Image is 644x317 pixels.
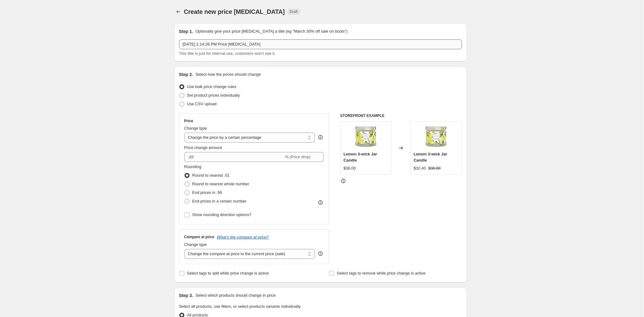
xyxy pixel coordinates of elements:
span: Create new price [MEDICAL_DATA] [184,8,285,15]
span: Lemon 3-wick Jar Candle [414,152,447,163]
span: Set product prices individually [187,93,240,98]
span: Change type [184,242,207,247]
span: Round to nearest whole number [192,182,249,186]
span: Use bulk price change rules [187,84,236,89]
button: What's the compare at price? [217,235,269,239]
span: This title is just for internal use, customers won't see it [179,51,275,56]
span: Price change amount [184,145,222,150]
span: Select tags to add while price change is active [187,271,269,275]
div: help [317,134,324,140]
span: Select tags to remove while price change is active [337,271,426,275]
div: $36.00 [344,165,356,171]
strike: $36.00 [428,165,441,171]
h3: Compare at price [184,235,214,239]
span: Rounding [184,164,202,169]
span: Select all products, use filters, or select products variants individually [179,304,301,309]
p: Select which products should change in price [195,292,275,299]
h6: STOREFRONT EXAMPLE [340,113,462,118]
span: Draft [290,9,298,14]
h2: Step 3. [179,292,193,299]
span: % (Price drop) [285,154,311,159]
p: Optionally give your price [MEDICAL_DATA] a title (eg "March 30% off sale on boots") [195,28,347,34]
span: Round to nearest .01 [192,173,230,178]
div: help [317,251,324,257]
h2: Step 1. [179,28,193,34]
p: Select how the prices should change [195,71,261,78]
button: Price change jobs [174,7,183,16]
span: Lemon 3-wick Jar Candle [344,152,377,163]
h2: Step 2. [179,71,193,78]
input: 30% off holiday sale [179,39,462,49]
img: sp21_g73c1063_a_s7_1_1_80x.png [424,125,448,149]
span: End prices in a certain number [192,199,247,203]
span: Change type [184,126,207,130]
span: End prices in .99 [192,190,222,195]
input: -15 [184,152,284,162]
div: $32.40 [414,165,426,171]
img: sp21_g73c1063_a_s7_1_1_80x.png [353,125,378,149]
h3: Price [184,118,193,123]
span: Show rounding direction options? [192,212,251,217]
span: Use CSV upload [187,102,217,106]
